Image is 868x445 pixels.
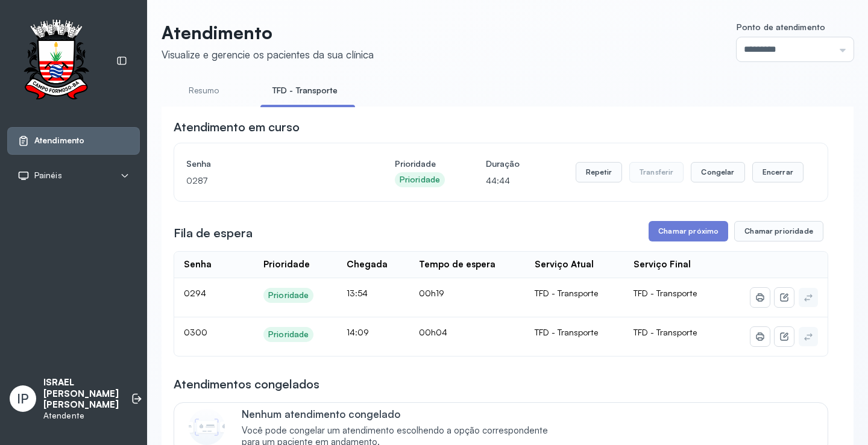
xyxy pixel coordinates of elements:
div: Chegada [347,259,388,270]
p: Atendimento [162,22,374,43]
a: TFD - Transporte [260,81,350,101]
span: 13:54 [347,288,368,298]
button: Transferir [629,162,684,182]
span: 00h19 [419,288,444,298]
p: ISRAEL [PERSON_NAME] [PERSON_NAME] [43,377,119,411]
span: TFD - Transporte [634,327,697,337]
div: Serviço Final [634,259,691,270]
div: TFD - Transporte [535,327,615,338]
span: 00h04 [419,327,447,337]
div: Tempo de espera [419,259,495,270]
img: Logotipo do estabelecimento [13,19,99,103]
h4: Senha [186,155,354,172]
div: Prioridade [263,259,310,270]
button: Chamar próximo [649,221,728,241]
a: Resumo [162,81,246,101]
span: TFD - Transporte [634,288,697,298]
button: Congelar [691,162,744,182]
p: 0287 [186,172,354,189]
span: Painéis [34,170,62,181]
img: Imagem de CalloutCard [189,409,225,445]
p: Nenhum atendimento congelado [242,408,561,420]
div: Serviço Atual [535,259,594,270]
div: Senha [184,259,212,270]
h3: Atendimentos congelados [174,376,319,393]
h4: Duração [486,155,520,172]
span: IP [17,391,29,406]
div: TFD - Transporte [535,288,615,299]
a: Atendimento [17,135,130,147]
span: 0294 [184,288,206,298]
h4: Prioridade [395,155,445,172]
div: Prioridade [268,329,309,340]
p: 44:44 [486,172,520,189]
span: Ponto de atendimento [737,22,825,32]
p: Atendente [43,411,119,421]
span: Atendimento [34,135,84,146]
div: Prioridade [268,290,309,300]
span: 14:09 [347,327,369,337]
span: 0300 [184,327,207,337]
div: Visualize e gerencie os pacientes da sua clínica [162,48,374,61]
h3: Fila de espera [174,225,253,241]
h3: Atendimento em curso [174,119,300,135]
button: Repetir [576,162,622,182]
button: Chamar prioridade [734,221,823,241]
button: Encerrar [752,162,804,182]
div: Prioridade [400,175,440,185]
